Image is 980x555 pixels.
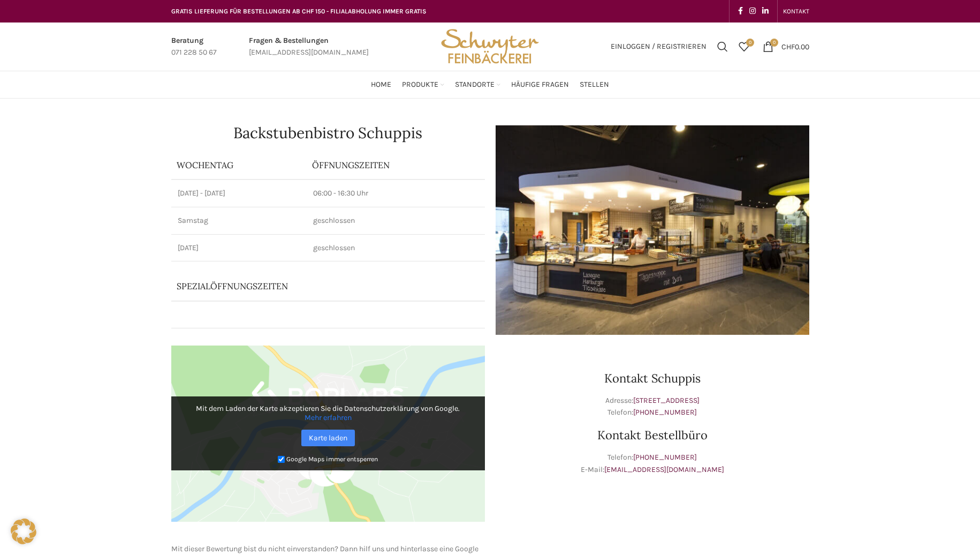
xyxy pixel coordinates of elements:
[313,215,478,226] p: geschlossen
[171,125,485,140] h1: Backstubenbistro Schuppis
[733,36,755,57] div: Meine Wunschliste
[746,39,754,47] span: 0
[633,453,697,462] a: [PHONE_NUMBER]
[712,36,733,57] a: Suchen
[402,80,438,90] span: Produkte
[171,35,217,59] a: Infobox link
[166,74,815,95] div: Main navigation
[511,74,569,95] a: Häufige Fragen
[611,43,706,50] span: Einloggen / Registrieren
[171,346,485,522] img: Google Maps
[178,243,301,253] p: [DATE]
[301,430,355,446] a: Karte laden
[759,4,772,19] a: Linkedin social link
[511,80,569,90] span: Häufige Fragen
[313,243,478,253] p: geschlossen
[312,159,479,171] p: ÖFFNUNGSZEITEN
[580,80,609,90] span: Stellen
[496,429,809,441] h3: Kontakt Bestellbüro
[179,404,477,422] p: Mit dem Laden der Karte akzeptieren Sie die Datenschutzerklärung von Google.
[633,396,700,405] a: [STREET_ADDRESS]
[781,42,795,51] span: CHF
[633,408,697,417] a: [PHONE_NUMBER]
[455,80,495,90] span: Standorte
[496,395,809,419] p: Adresse: Telefon:
[781,42,809,51] bdi: 0.00
[580,74,609,95] a: Stellen
[496,372,809,384] h3: Kontakt Schuppis
[783,7,809,15] span: KONTAKT
[177,159,302,171] p: Wochentag
[278,456,285,463] input: Google Maps immer entsperren
[177,280,428,292] p: Spezialöffnungszeiten
[286,455,378,463] small: Google Maps immer entsperren
[171,7,427,15] span: GRATIS LIEFERUNG FÜR BESTELLUNGEN AB CHF 150 - FILIALABHOLUNG IMMER GRATIS
[249,35,369,59] a: Infobox link
[604,465,724,474] a: [EMAIL_ADDRESS][DOMAIN_NAME]
[746,4,759,19] a: Instagram social link
[455,74,500,95] a: Standorte
[605,36,712,57] a: Einloggen / Registrieren
[305,413,352,422] a: Mehr erfahren
[496,452,809,476] p: Telefon: E-Mail:
[178,188,301,199] p: [DATE] - [DATE]
[783,1,809,22] a: KONTAKT
[735,4,746,19] a: Facebook social link
[757,36,815,57] a: 0 CHF0.00
[178,215,301,226] p: Samstag
[437,22,542,71] img: Bäckerei Schwyter
[778,1,815,22] div: Secondary navigation
[313,188,478,199] p: 06:00 - 16:30 Uhr
[437,41,542,50] a: Site logo
[371,80,391,90] span: Home
[371,74,391,95] a: Home
[733,36,755,57] a: 0
[770,39,778,47] span: 0
[402,74,444,95] a: Produkte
